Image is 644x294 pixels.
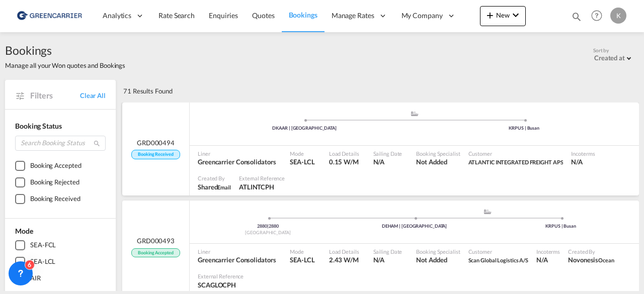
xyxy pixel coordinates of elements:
[536,248,560,255] span: Incoterms
[373,248,403,255] span: Sailing Date
[195,230,341,236] div: [GEOGRAPHIC_DATA]
[409,111,421,116] md-icon: assets/icons/custom/ship-fill.svg
[290,248,314,255] span: Mode
[122,103,639,195] div: GRD000494 Booking Received assets/icons/custom/ship-fill.svgassets/icons/custom/roll-o-plane.svgP...
[198,272,244,280] span: External Reference
[93,140,101,147] md-icon: icon-magnify
[15,227,33,235] span: Mode
[468,150,563,157] span: Customer
[123,80,172,102] div: 71 Results Found
[30,177,79,187] div: Booking Rejected
[610,8,626,24] div: K
[217,184,231,190] span: Email
[416,157,460,166] span: Not Added
[416,150,460,157] span: Booking Specialist
[594,54,625,62] div: Created at
[15,257,106,267] md-checkbox: SEA-LCL
[267,223,269,229] span: |
[329,158,359,166] span: 0.15 W/M
[195,125,415,132] div: DKAAR | [GEOGRAPHIC_DATA]
[290,255,314,264] span: SEA-LCL
[15,5,83,27] img: b0b18ec08afe11efb1d4932555f5f09d.png
[198,255,276,264] span: Greencarrier Consolidators
[122,201,639,293] div: GRD000493 Booking Accepted Pickup Denmark assets/icons/custom/ship-fill.svgassets/icons/custom/ro...
[598,257,614,263] span: Ocean
[5,42,125,58] span: Bookings
[329,256,359,264] span: 2.43 W/M
[468,157,563,166] span: ATLANTIC INTEGRATED FREIGHT APS
[373,255,403,264] span: N/A
[481,209,494,214] md-icon: assets/icons/custom/ship-fill.svg
[137,236,175,245] span: GRD000493
[5,61,125,70] span: Manage all your Won quotes and Bookings
[510,9,522,21] md-icon: icon-chevron-down
[30,90,80,101] span: Filters
[257,223,269,229] span: 2880
[30,257,55,267] div: SEA-LCL
[252,11,274,20] span: Quotes
[588,7,605,24] span: Help
[415,125,634,132] div: KRPUS | Busan
[401,11,443,21] span: My Company
[571,150,595,157] span: Incoterms
[373,157,403,166] span: N/A
[289,11,317,19] span: Bookings
[30,161,81,171] div: Booking Accepted
[198,248,276,255] span: Liner
[131,150,180,159] span: Booking Received
[329,150,359,157] span: Load Details
[290,157,314,166] span: SEA-LCL
[239,174,285,182] span: External Reference
[198,182,231,191] span: Shared Email
[30,273,41,283] div: AIR
[15,121,106,131] div: Booking Status
[468,159,563,165] span: ATLANTIC INTEGRATED FREIGHT APS
[15,273,106,283] md-checkbox: AIR
[15,122,62,130] span: Booking Status
[484,11,522,19] span: New
[571,157,583,166] div: N/A
[80,91,106,100] a: Clear All
[30,240,56,250] div: SEA-FCL
[416,248,460,255] span: Booking Specialist
[484,9,496,21] md-icon: icon-plus 400-fg
[15,136,106,151] input: Search Booking Status
[588,7,610,25] div: Help
[568,255,614,264] span: Novonesis Ocean
[488,223,634,230] div: KRPUS | Busan
[329,248,359,255] span: Load Details
[571,11,582,22] md-icon: icon-magnify
[568,248,614,255] span: Created By
[269,223,279,229] span: 2880
[290,150,314,157] span: Mode
[198,280,244,289] span: SCAGLOCPH
[30,194,80,204] div: Booking Received
[593,47,609,54] span: Sort by
[158,11,195,20] span: Rate Search
[468,257,529,263] span: Scan Global Logistics A/S
[480,6,526,26] button: icon-plus 400-fgNewicon-chevron-down
[373,150,403,157] span: Sailing Date
[209,11,238,20] span: Enquiries
[15,240,106,250] md-checkbox: SEA-FCL
[332,11,374,21] span: Manage Rates
[137,138,175,147] span: GRD000494
[341,223,488,230] div: DEHAM | [GEOGRAPHIC_DATA]
[198,157,276,166] span: Greencarrier Consolidators
[103,11,131,21] span: Analytics
[198,174,231,182] span: Created By
[571,11,582,26] div: icon-magnify
[131,248,180,258] span: Booking Accepted
[468,248,529,255] span: Customer
[198,150,276,157] span: Liner
[536,255,548,264] div: N/A
[416,255,460,264] span: Not Added
[468,255,529,264] span: Scan Global Logistics A/S
[239,182,285,191] span: ATLINTCPH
